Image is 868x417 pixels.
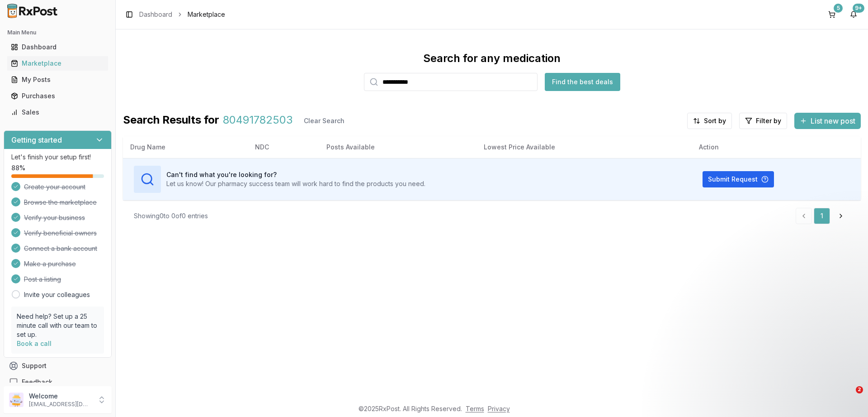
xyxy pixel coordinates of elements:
[29,401,92,408] p: [EMAIL_ADDRESS][DOMAIN_NAME]
[796,208,850,224] nav: pagination
[4,105,112,120] button: Sales
[832,208,850,224] a: Go to next page
[834,4,843,13] div: 5
[24,259,76,268] span: Make a purchase
[11,91,104,101] div: Purchases
[4,4,61,18] img: RxPost Logo
[825,7,839,22] button: 5
[423,51,561,66] div: Search for any medication
[811,115,855,126] span: List new post
[24,290,90,299] a: Invite your colleagues
[856,386,863,393] span: 2
[7,29,108,36] h2: Main Menu
[488,405,510,412] a: Privacy
[4,374,112,390] button: Feedback
[687,113,732,129] button: Sort by
[248,136,319,158] th: NDC
[545,73,620,91] button: Find the best deals
[7,55,108,72] a: Marketplace
[166,179,425,188] p: Let us know! Our pharmacy success team will work hard to find the products you need.
[846,7,861,22] button: 9+
[837,386,859,408] iframe: Intercom live chat
[166,170,425,179] h3: Can't find what you're looking for?
[24,198,97,207] span: Browse the marketplace
[11,59,104,68] div: Marketplace
[4,56,112,71] button: Marketplace
[9,393,24,407] img: User avatar
[24,244,97,253] span: Connect a bank account
[17,340,52,347] a: Book a call
[794,117,861,126] a: List new post
[756,116,781,125] span: Filter by
[139,10,172,19] a: Dashboard
[7,72,108,88] a: My Posts
[7,88,108,104] a: Purchases
[24,182,85,192] span: Create your account
[11,153,104,162] p: Let's finish your setup first!
[24,213,85,222] span: Verify your business
[814,208,830,224] a: 1
[7,39,108,55] a: Dashboard
[7,104,108,120] a: Sales
[139,10,225,19] nav: breadcrumb
[739,113,787,129] button: Filter by
[11,134,62,145] h3: Getting started
[11,108,104,117] div: Sales
[134,211,208,220] div: Showing 0 to 0 of 0 entries
[24,229,97,238] span: Verify beneficial owners
[11,43,104,52] div: Dashboard
[794,113,861,129] button: List new post
[4,40,112,54] button: Dashboard
[17,312,99,339] p: Need help? Set up a 25 minute call with our team to set up.
[29,392,92,401] p: Welcome
[22,378,52,387] span: Feedback
[692,136,861,158] th: Action
[188,10,225,19] span: Marketplace
[24,275,61,284] span: Post a listing
[4,358,112,374] button: Support
[704,116,726,125] span: Sort by
[123,136,248,158] th: Drug Name
[853,4,864,13] div: 9+
[123,113,219,129] span: Search Results for
[466,405,484,412] a: Terms
[11,163,25,173] span: 88 %
[476,136,692,158] th: Lowest Price Available
[703,171,774,187] button: Submit Request
[297,113,352,129] button: Clear Search
[4,89,112,103] button: Purchases
[4,72,112,87] button: My Posts
[223,113,293,129] span: 80491782503
[319,136,476,158] th: Posts Available
[11,75,104,84] div: My Posts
